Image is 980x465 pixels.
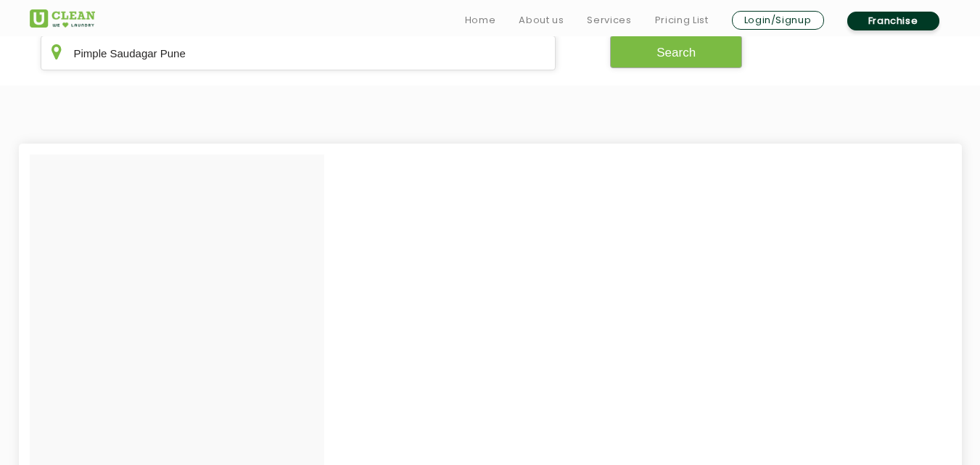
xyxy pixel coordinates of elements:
a: Services [587,12,631,29]
input: Enter city/area/pin Code [41,36,556,70]
a: Pricing List [655,12,709,29]
a: Login/Signup [732,11,824,30]
a: Franchise [847,12,939,30]
a: About us [519,12,564,29]
a: Home [465,12,496,29]
img: UClean Laundry and Dry Cleaning [30,9,95,28]
button: Search [610,36,742,68]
